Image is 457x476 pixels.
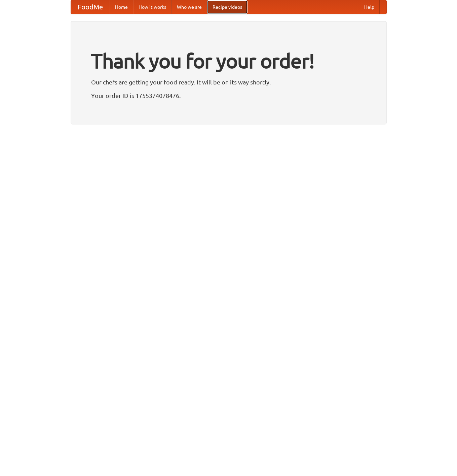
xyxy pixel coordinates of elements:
[207,0,247,14] a: Recipe videos
[172,0,207,14] a: Who we are
[91,90,366,101] p: Your order ID is 1755374078476.
[91,45,366,77] h1: Thank you for your order!
[71,0,110,14] a: FoodMe
[133,0,172,14] a: How it works
[110,0,133,14] a: Home
[359,0,380,14] a: Help
[91,77,366,87] p: Our chefs are getting your food ready. It will be on its way shortly.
